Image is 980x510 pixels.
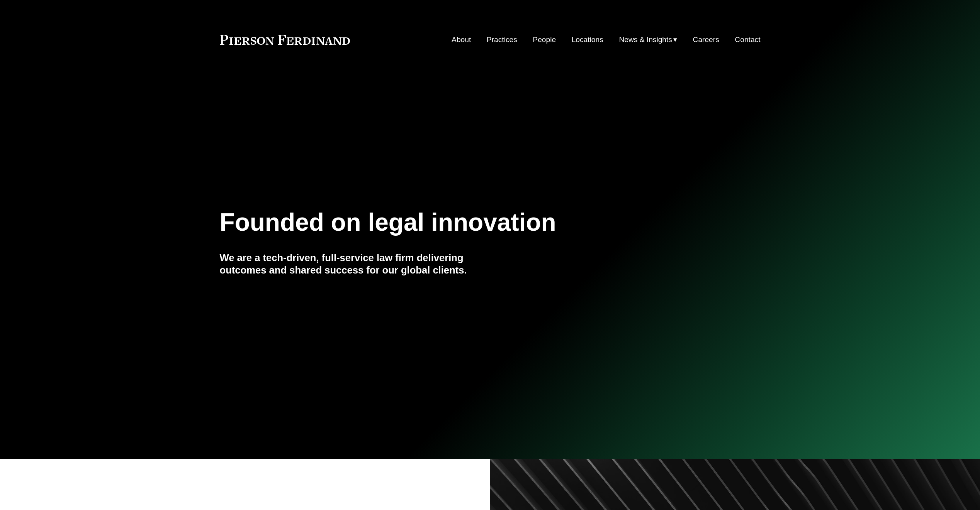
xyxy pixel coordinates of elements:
[452,32,471,47] a: About
[619,33,672,47] span: News & Insights
[619,32,677,47] a: folder dropdown
[533,32,556,47] a: People
[735,32,760,47] a: Contact
[487,32,517,47] a: Practices
[693,32,719,47] a: Careers
[220,252,490,277] h4: We are a tech-driven, full-service law firm delivering outcomes and shared success for our global...
[220,208,671,236] h1: Founded on legal innovation
[572,32,603,47] a: Locations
